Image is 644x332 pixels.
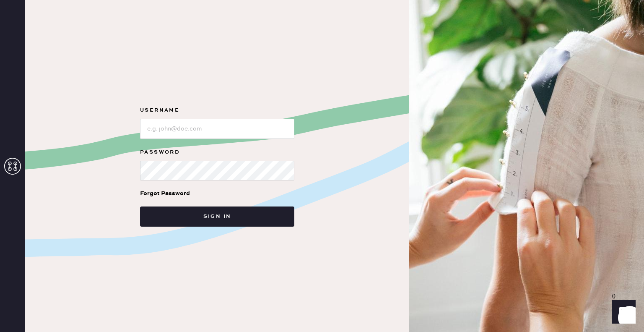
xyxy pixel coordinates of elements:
[140,189,190,198] div: Forgot Password
[140,105,294,115] label: Username
[140,207,294,227] button: Sign in
[604,294,640,330] iframe: Front Chat
[140,180,190,207] a: Forgot Password
[140,119,294,139] input: e.g. john@doe.com
[140,147,294,157] label: Password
